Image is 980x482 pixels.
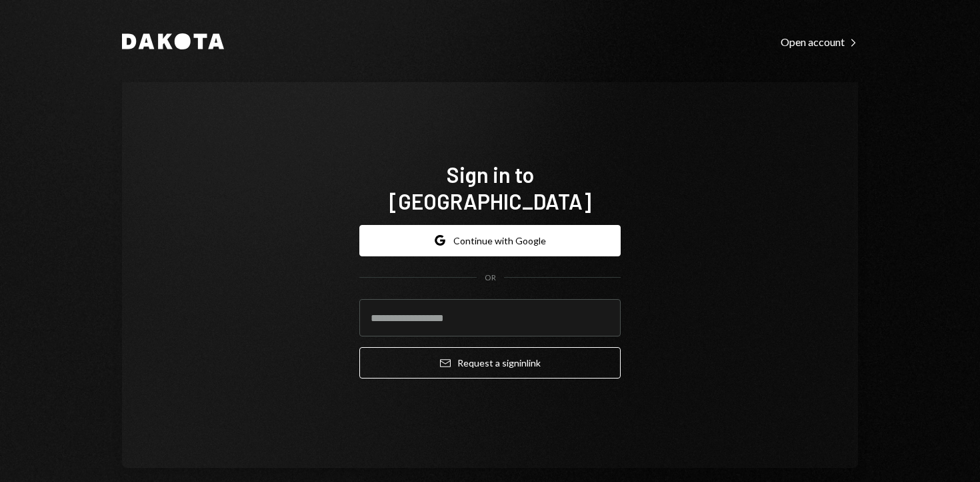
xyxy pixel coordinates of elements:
[781,35,858,49] div: Open account
[359,347,621,379] button: Request a signinlink
[359,225,621,256] button: Continue with Google
[359,161,621,214] h1: Sign in to [GEOGRAPHIC_DATA]
[485,272,496,284] div: OR
[781,34,858,49] a: Open account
